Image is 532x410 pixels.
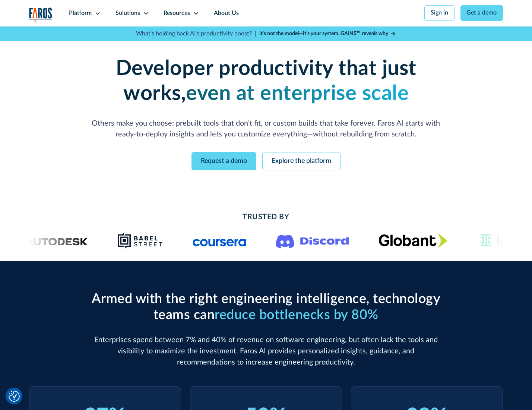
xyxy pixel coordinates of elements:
[88,291,444,323] h2: Armed with the right engineering intelligence, technology teams can
[116,58,417,104] strong: Developer productivity that just works,
[29,7,53,23] a: home
[259,30,396,38] a: It’s not the model—it’s your system. GAINS™ reveals why
[262,152,341,170] a: Explore the platform
[9,391,20,402] button: Cookie Settings
[186,83,409,104] strong: even at enterprise scale
[88,212,444,223] h2: Trusted By
[9,391,20,402] img: Revisit consent button
[460,5,503,21] a: Get a demo
[276,233,349,249] img: Logo of the communication platform Discord.
[136,29,256,38] p: What's holding back AI's productivity boost? |
[117,232,163,250] img: Babel Street logo png
[69,9,92,18] div: Platform
[88,335,444,368] p: Enterprises spend between 7% and 40% of revenue on software engineering, but often lack the tools...
[259,31,388,36] strong: It’s not the model—it’s your system. GAINS™ reveals why
[164,9,190,18] div: Resources
[215,308,379,322] span: reduce bottlenecks by 80%
[379,234,447,247] img: Globant's logo
[115,9,140,18] div: Solutions
[29,7,53,23] img: Logo of the analytics and reporting company Faros.
[191,152,256,170] a: Request a demo
[193,235,246,247] img: Logo of the online learning platform Coursera.
[424,5,455,21] a: Sign in
[88,118,444,141] p: Others make you choose: prebuilt tools that don't fit, or custom builds that take forever. Faros ...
